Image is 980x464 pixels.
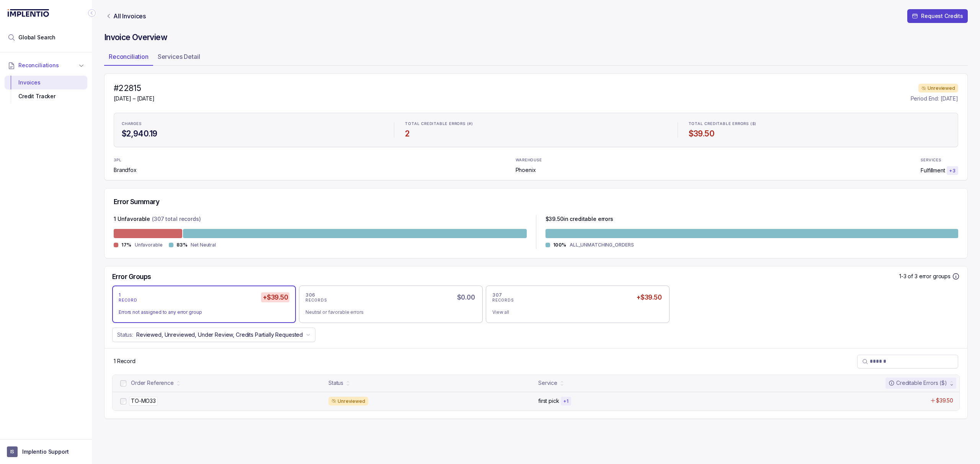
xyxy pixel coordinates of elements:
li: Statistic CHARGES [117,116,388,144]
p: TO-MO33 [129,397,158,405]
p: TOTAL CREDITABLE ERRORS ($) [689,122,757,126]
p: [DATE] – [DATE] [114,95,155,102]
p: 1 Unfavorable [114,215,150,224]
div: Remaining page entries [114,357,136,365]
div: Collapse Icon [87,8,96,18]
h4: 2 [405,128,666,139]
p: Request Credits [921,12,963,20]
input: checkbox-checkbox [120,398,126,404]
a: Link All Invoices [104,12,147,20]
li: Statistic TOTAL CREDITABLE ERRORS (#) [400,116,671,144]
div: Creditable Errors ($) [889,379,947,387]
p: Implentio Support [22,448,69,456]
p: + 1 [563,398,569,404]
div: Unreviewed [328,397,368,406]
input: checkbox-checkbox [120,380,126,386]
p: Fulfillment [921,167,945,174]
p: Brandfox [114,166,137,174]
button: User initialsImplentio Support [7,446,85,457]
h5: +$39.50 [261,292,289,302]
li: Tab Services Detail [153,50,205,66]
div: Status [328,379,343,387]
span: User initials [7,446,18,457]
p: Net Neutral [191,241,216,249]
p: 100% [553,242,567,248]
p: 1 Record [114,357,136,365]
p: Services Detail [158,52,200,61]
p: (307 total records) [152,215,201,224]
p: Period End: [DATE] [911,95,958,102]
div: Credit Tracker [11,89,81,103]
span: Reconciliations [18,62,59,69]
div: Reconciliations [5,74,87,105]
ul: Tab Group [104,50,968,66]
div: Order Reference [131,379,174,387]
p: CHARGES [122,122,142,126]
button: Request Credits [907,9,968,23]
p: Reviewed, Unreviewed, Under Review, Credits Partially Requested [136,331,303,339]
p: RECORD [119,298,137,303]
p: 1-3 of 3 [899,273,919,280]
h5: +$39.50 [635,292,663,302]
p: first pick [538,397,559,405]
p: Reconciliation [109,52,149,61]
p: 83% [176,242,188,248]
button: Reconciliations [5,57,87,74]
div: Service [538,379,557,387]
p: 306 [305,292,315,298]
p: 307 [492,292,502,298]
p: WAREHOUSE [516,158,542,162]
p: 3PL [114,158,134,162]
div: View all [492,308,657,316]
p: RECORDS [305,298,327,303]
p: $39.50 [936,397,953,404]
p: + 3 [949,168,956,174]
p: Status: [117,331,133,339]
li: Tab Reconciliation [104,50,153,66]
p: $ 39.50 in creditable errors [546,215,613,224]
li: Statistic TOTAL CREDITABLE ERRORS ($) [684,116,955,144]
h4: $2,940.19 [122,128,383,139]
h4: $39.50 [689,128,950,139]
p: 1 [119,292,121,298]
h4: Invoice Overview [104,32,968,43]
p: Unfavorable [135,241,163,249]
p: RECORDS [492,298,514,303]
h5: Error Summary [114,198,159,206]
ul: Statistic Highlights [114,113,958,147]
span: Global Search [18,34,56,41]
button: Status:Reviewed, Unreviewed, Under Review, Credits Partially Requested [112,328,315,342]
p: Phoenix [516,166,536,174]
div: Neutral or favorable errors [305,308,470,316]
p: 17% [121,242,132,248]
div: Unreviewed [918,84,958,93]
div: Errors not assigned to any error group [119,308,283,316]
p: All Invoices [113,12,146,20]
h5: $0.00 [456,292,476,302]
p: ALL_UNMATCHING_ORDERS [570,241,634,249]
div: Invoices [11,76,81,89]
h5: Error Groups [112,273,151,281]
p: SERVICES [921,158,941,162]
p: error groups [919,273,951,280]
h4: #22815 [114,83,155,94]
p: TOTAL CREDITABLE ERRORS (#) [405,122,473,126]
